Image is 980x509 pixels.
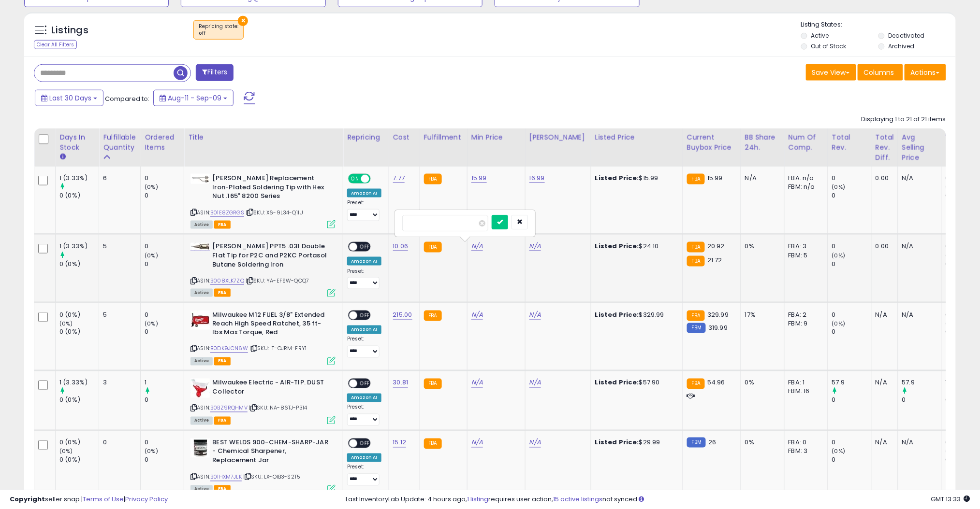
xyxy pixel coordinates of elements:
a: 10.06 [393,241,409,251]
button: Columns [858,64,903,81]
b: Listed Price: [595,438,639,447]
small: FBA [687,242,705,253]
div: FBM: 3 [789,447,820,456]
small: (0%) [145,448,158,455]
small: FBA [687,379,705,389]
div: 1 [145,379,184,387]
p: Listing States: [801,20,956,29]
span: 20.92 [707,241,725,251]
a: N/A [471,241,483,251]
label: Active [811,31,829,40]
small: FBA [687,311,705,321]
div: 3 [103,379,133,387]
small: (0%) [145,320,158,327]
div: Preset: [347,404,381,426]
button: × [238,16,248,26]
span: All listings currently available for purchase on Amazon [190,289,213,297]
span: 15.99 [707,173,723,183]
span: 54.96 [707,378,725,387]
small: (0%) [946,183,959,191]
a: 15.99 [471,173,487,183]
a: N/A [529,310,541,320]
div: 0 (0%) [59,191,99,200]
span: All listings currently available for purchase on Amazon [190,417,213,425]
div: 1 (3.33%) [59,174,99,183]
div: Min Price [471,132,521,142]
span: OFF [357,311,373,319]
button: Actions [905,64,946,81]
div: Amazon AI [347,394,381,402]
span: Aug-11 - Sep-09 [168,93,221,103]
span: Last 30 Days [49,93,91,103]
small: (0%) [832,448,846,455]
div: 0 [145,438,184,447]
div: 0 (0%) [59,438,99,447]
button: Aug-11 - Sep-09 [153,90,234,106]
div: 0% [745,242,777,251]
div: 0 [145,191,184,200]
div: Listed Price [595,132,679,142]
div: Displaying 1 to 21 of 21 items [862,115,946,124]
span: Repricing state : [199,23,238,37]
span: 329.99 [707,310,729,319]
b: [PERSON_NAME] PPT5 .031 Double Flat Tip for P2C and P2KC Portasol Butane Soldering Iron [212,242,330,271]
div: FBA: n/a [789,174,820,183]
strong: Copyright [10,495,45,504]
a: Privacy Policy [125,495,168,504]
div: 57.9 [832,379,871,387]
label: Out of Stock [811,42,847,50]
div: Current Buybox Price [687,132,737,153]
div: 0 [832,438,871,447]
div: 0 [832,260,871,269]
b: [PERSON_NAME] Replacement Iron-Plated Soldering Tip with Hex Nut .165" 8200 Series [212,174,330,203]
small: FBA [424,311,442,321]
div: FBM: n/a [789,183,820,191]
div: 0 (0%) [59,456,99,465]
small: (0%) [145,183,158,191]
div: [PERSON_NAME] [529,132,587,142]
div: 0 [832,191,871,200]
span: OFF [369,175,385,183]
div: 5 [103,311,133,319]
div: Fulfillment [424,132,463,142]
div: FBM: 16 [789,387,820,396]
div: 0% [745,379,777,387]
small: FBA [424,379,442,389]
img: 31rQiNdI5tL._SL40_.jpg [190,174,210,184]
div: FBM: 9 [789,319,820,328]
a: B008XLK7ZQ [210,277,244,285]
div: Title [188,132,339,142]
div: 0 [145,456,184,465]
small: (0%) [946,448,959,455]
a: N/A [471,438,483,448]
div: Clear All Filters [34,40,77,49]
span: FBA [214,289,231,297]
div: 0 [145,396,184,405]
b: Milwaukee Electric - AIR-TIP. DUST Collector [212,379,330,399]
div: 0 [832,174,871,183]
a: 215.00 [393,310,412,320]
button: Last 30 Days [35,90,103,106]
div: N/A [902,438,934,447]
b: Listed Price: [595,310,639,319]
b: Listed Price: [595,378,639,387]
label: Archived [888,42,914,50]
small: (0%) [59,448,73,455]
div: 0 [145,328,184,337]
div: 17% [745,311,777,319]
a: B0DK9JCN6W [210,345,248,353]
a: N/A [529,241,541,251]
a: 1 listing [467,495,488,504]
div: N/A [902,242,934,251]
div: off [199,30,238,37]
a: N/A [529,438,541,448]
small: FBA [424,438,442,449]
div: Amazon AI [347,453,381,462]
div: 6 [103,174,133,183]
small: (0%) [832,183,846,191]
div: N/A [902,174,934,183]
div: FBA: 3 [789,242,820,251]
div: ASIN: [190,379,336,424]
div: 0 [832,396,871,405]
div: 0% [745,438,777,447]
